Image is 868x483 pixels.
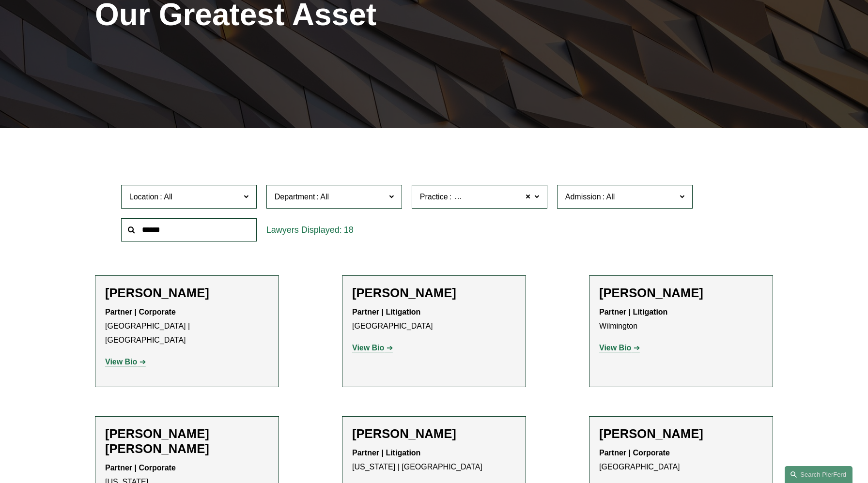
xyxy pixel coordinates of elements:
[275,193,315,201] span: Department
[599,308,667,316] strong: Partner | Litigation
[599,446,763,474] p: [GEOGRAPHIC_DATA]
[352,305,516,333] p: [GEOGRAPHIC_DATA]
[352,344,393,352] a: View Bio
[105,308,176,316] strong: Partner | Corporate
[599,449,670,457] strong: Partner | Corporate
[352,344,384,352] strong: View Bio
[599,344,631,352] strong: View Bio
[599,344,640,352] a: View Bio
[105,464,176,472] strong: Partner | Corporate
[599,426,763,441] h2: [PERSON_NAME]
[352,286,516,301] h2: [PERSON_NAME]
[105,305,269,347] p: [GEOGRAPHIC_DATA] | [GEOGRAPHIC_DATA]
[599,286,763,301] h2: [PERSON_NAME]
[129,193,159,201] span: Location
[105,358,137,366] strong: View Bio
[599,305,763,333] p: Wilmington
[420,193,448,201] span: Practice
[105,426,269,456] h2: [PERSON_NAME] [PERSON_NAME]
[453,191,646,203] span: Bankruptcy, Financial Restructuring, and Reorganization
[352,426,516,441] h2: [PERSON_NAME]
[352,449,420,457] strong: Partner | Litigation
[785,466,852,483] a: Search this site
[105,358,146,366] a: View Bio
[352,446,516,474] p: [US_STATE] | [GEOGRAPHIC_DATA]
[344,225,354,235] span: 18
[352,308,420,316] strong: Partner | Litigation
[565,193,601,201] span: Admission
[105,286,269,301] h2: [PERSON_NAME]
